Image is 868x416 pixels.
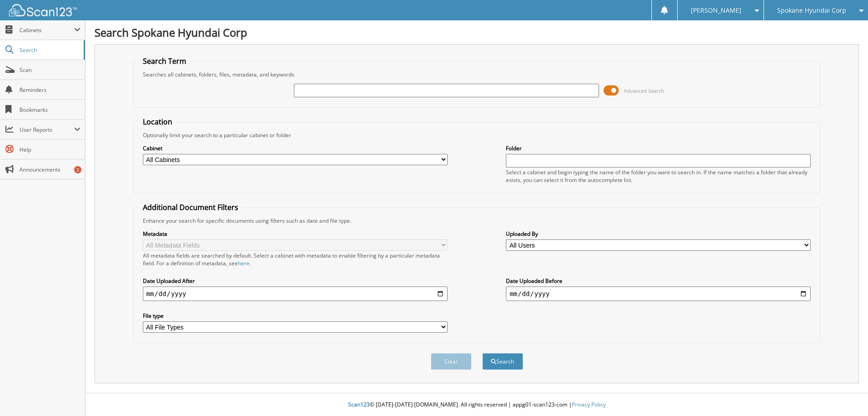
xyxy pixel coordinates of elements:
legend: Additional Document Filters [138,202,243,212]
span: Scan123 [348,401,370,408]
a: Privacy Policy [572,401,606,408]
label: Date Uploaded After [143,277,448,285]
div: Optionally limit your search to a particular cabinet or folder [138,131,816,139]
span: Bookmarks [19,106,80,114]
label: Cabinet [143,144,448,152]
img: scan123-logo-white.svg [9,4,77,16]
a: here [238,259,250,267]
input: start [143,287,448,301]
legend: Search Term [138,56,191,66]
span: Spokane Hyundai Corp [777,8,846,13]
span: Announcements [19,166,80,173]
label: Metadata [143,230,448,238]
span: Scan [19,66,80,74]
div: © [DATE]-[DATE] [DOMAIN_NAME]. All rights reserved | appg01-scan123-com | [85,394,868,416]
span: [PERSON_NAME] [691,8,741,13]
span: Advanced Search [624,87,664,94]
label: Uploaded By [506,230,811,238]
label: Date Uploaded Before [506,277,811,285]
div: All metadata fields are searched by default. Select a cabinet with metadata to enable filtering b... [143,252,448,267]
label: File type [143,312,448,320]
label: Folder [506,144,811,152]
input: end [506,287,811,301]
h1: Search Spokane Hyundai Corp [94,25,859,40]
div: Enhance your search for specific documents using filters such as date and file type. [138,217,816,225]
button: Search [482,353,523,370]
span: Cabinets [19,26,74,34]
span: Reminders [19,86,80,94]
legend: Location [138,117,177,127]
div: Searches all cabinets, folders, files, metadata, and keywords [138,71,816,78]
button: Clear [431,353,472,370]
div: Select a cabinet and begin typing the name of the folder you want to search in. If the name match... [506,168,811,184]
div: 2 [74,166,81,173]
span: Help [19,146,80,153]
span: Search [19,46,79,54]
span: User Reports [19,126,74,134]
